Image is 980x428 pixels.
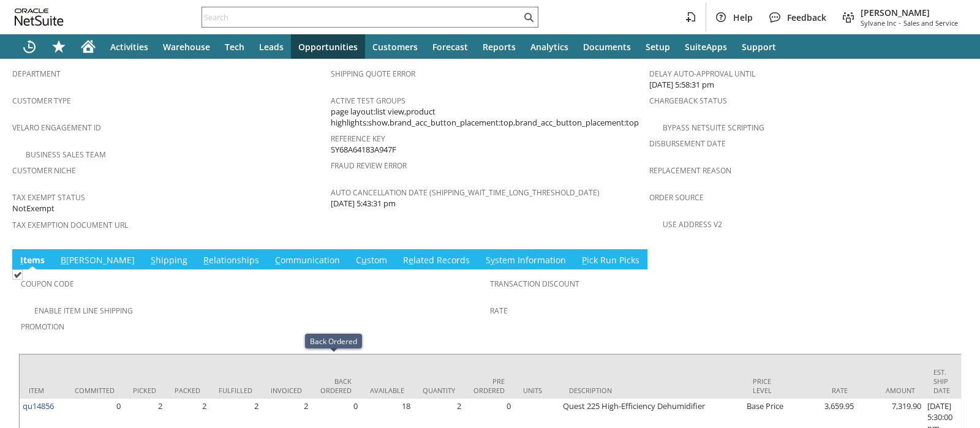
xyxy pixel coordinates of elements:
a: Unrolled view on [946,252,960,266]
a: Department [12,69,61,79]
a: Reference Key [331,133,385,144]
a: Rate [490,306,508,316]
span: Support [742,41,776,53]
span: Leads [259,41,284,53]
span: Tech [225,41,244,53]
svg: logo [15,9,64,26]
div: Back Ordered [310,336,357,346]
span: Forecast [432,41,468,53]
div: Est. Ship Date [933,367,950,395]
a: System Information [483,254,569,268]
a: Enable Item Line Shipping [34,306,133,316]
a: qu14856 [23,400,54,411]
span: Opportunities [298,41,358,53]
a: Home [73,34,103,59]
a: Shipping [148,254,190,268]
a: Bypass NetSuite Scripting [663,122,764,133]
span: Setup [646,41,670,53]
a: Recent Records [15,34,44,59]
a: Documents [576,34,638,59]
a: Replacement reason [649,165,731,176]
a: Items [17,254,48,268]
span: Help [733,12,753,23]
a: Setup [638,34,677,59]
div: Picked [133,386,156,395]
a: Promotion [21,321,64,332]
svg: Recent Records [22,39,37,54]
a: Customers [365,34,425,59]
div: Description [569,386,734,395]
a: SuiteApps [677,34,734,59]
div: Available [370,386,404,395]
a: Forecast [425,34,475,59]
div: Back Ordered [320,377,352,395]
a: Activities [103,34,156,59]
a: Reports [475,34,523,59]
a: Relationships [200,254,262,268]
div: Packed [175,386,200,395]
span: R [203,254,209,266]
a: Delay Auto-Approval Until [649,69,755,79]
svg: Home [81,39,96,54]
a: Chargeback Status [649,96,727,106]
a: Custom [353,254,390,268]
a: Tech [217,34,252,59]
span: S [151,254,156,266]
span: I [20,254,23,266]
span: e [409,254,413,266]
input: Search [202,10,521,24]
a: Customer Niche [12,165,76,176]
span: B [61,254,66,266]
a: B[PERSON_NAME] [58,254,138,268]
svg: Shortcuts [51,39,66,54]
a: Use Address V2 [663,219,722,230]
span: Reports [483,41,516,53]
a: Customer Type [12,96,71,106]
span: Sales and Service [903,18,958,28]
a: Velaro Engagement ID [12,122,101,133]
span: Activities [110,41,148,53]
div: Invoiced [271,386,302,395]
a: Analytics [523,34,576,59]
a: Active Test Groups [331,96,405,106]
svg: Search [521,10,536,24]
span: Warehouse [163,41,210,53]
span: y [491,254,495,266]
img: Checked [12,269,23,280]
span: [DATE] 5:58:31 pm [649,79,714,91]
a: Pick Run Picks [579,254,643,268]
a: Tax Exemption Document URL [12,220,128,230]
span: [PERSON_NAME] [861,7,958,18]
a: Business Sales Team [26,149,106,160]
div: Item [29,386,56,395]
a: Communication [272,254,343,268]
a: Coupon Code [21,279,74,289]
div: Fulfilled [219,386,252,395]
span: Documents [583,41,631,53]
div: Quantity [423,386,455,395]
a: Tax Exempt Status [12,192,85,203]
span: SY68A64183A947F [331,144,396,156]
span: P [582,254,587,266]
div: Price Level [753,377,780,395]
a: Related Records [400,254,473,268]
div: Units [523,386,551,395]
span: Sylvane Inc [861,18,896,28]
a: Shipping Quote Error [331,69,415,79]
span: page layout:list view,product highlights:show,brand_acc_button_placement:top,brand_acc_button_pla... [331,106,643,129]
a: Support [734,34,783,59]
span: Analytics [530,41,568,53]
a: Auto Cancellation Date (shipping_wait_time_long_threshold_date) [331,187,600,198]
span: Customers [372,41,418,53]
span: Feedback [787,12,826,23]
span: SuiteApps [685,41,727,53]
div: Rate [799,386,848,395]
span: u [361,254,367,266]
div: Amount [866,386,915,395]
a: Fraud Review Error [331,160,407,171]
span: NotExempt [12,203,55,214]
a: Disbursement Date [649,138,726,149]
span: - [899,18,901,28]
div: Shortcuts [44,34,73,59]
a: Warehouse [156,34,217,59]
